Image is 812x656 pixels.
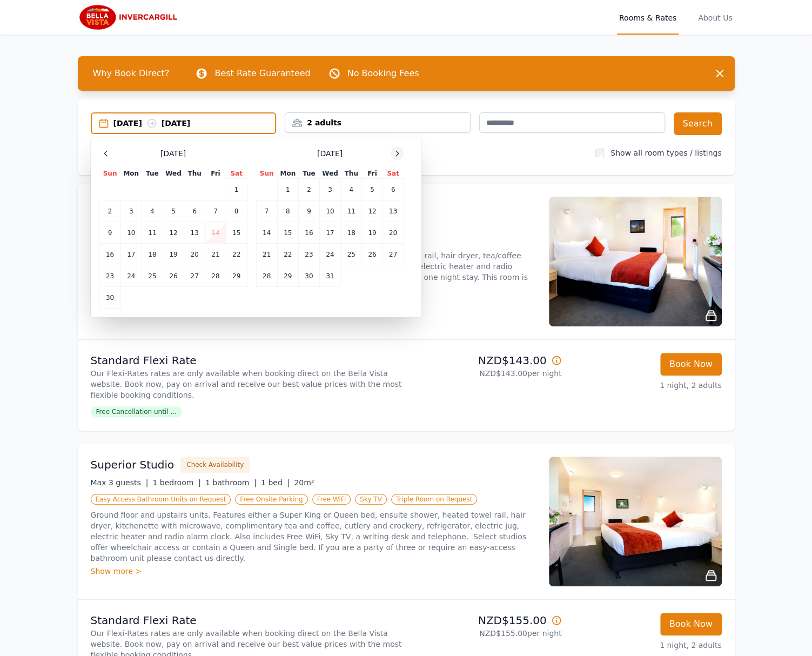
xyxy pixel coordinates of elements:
span: 1 bed | [261,478,290,487]
td: 26 [163,265,184,287]
td: 11 [142,222,163,244]
th: Fri [205,169,226,179]
th: Thu [184,169,205,179]
span: [DATE] [160,148,186,159]
div: 2 adults [285,117,470,128]
span: Why Book Direct? [84,63,178,84]
td: 2 [99,200,120,222]
td: 15 [277,222,298,244]
td: 30 [298,265,319,287]
td: 9 [99,222,120,244]
td: 17 [319,222,340,244]
th: Sat [382,169,404,179]
th: Tue [298,169,319,179]
td: 28 [256,265,277,287]
th: Fri [362,169,382,179]
td: 1 [277,179,298,200]
td: 29 [277,265,298,287]
td: 1 [226,179,247,200]
td: 5 [163,200,184,222]
p: No Booking Fees [347,67,419,80]
th: Sat [226,169,247,179]
td: 26 [362,244,382,265]
th: Wed [163,169,184,179]
span: Free Onsite Parking [235,494,307,505]
div: Show more > [91,566,536,577]
td: 23 [298,244,319,265]
td: 14 [256,222,277,244]
td: 20 [184,244,205,265]
td: 6 [184,200,205,222]
p: NZD$155.00 per night [411,628,562,639]
th: Mon [277,169,298,179]
button: Book Now [660,353,722,376]
td: 27 [382,244,404,265]
th: Sun [256,169,277,179]
td: 16 [298,222,319,244]
label: Show all room types / listings [610,149,721,157]
td: 25 [341,244,362,265]
td: 17 [120,244,142,265]
span: Free WiFi [312,494,351,505]
td: 15 [226,222,247,244]
span: Easy Access Bathroom Units on Request [91,494,231,505]
td: 11 [341,200,362,222]
p: Standard Flexi Rate [91,613,402,628]
p: Our Flexi-Rates rates are only available when booking direct on the Bella Vista website. Book now... [91,368,402,400]
button: Search [674,112,722,135]
td: 29 [226,265,247,287]
td: 4 [341,179,362,200]
td: 23 [99,265,120,287]
td: 24 [120,265,142,287]
td: 19 [163,244,184,265]
td: 18 [341,222,362,244]
td: 18 [142,244,163,265]
p: NZD$143.00 [411,353,562,368]
td: 7 [205,200,226,222]
td: 6 [382,179,404,200]
span: [DATE] [317,148,343,159]
td: 10 [120,222,142,244]
td: 20 [382,222,404,244]
td: 5 [362,179,382,200]
img: Bella Vista Invercargill [78,4,182,30]
p: NZD$143.00 per night [411,368,562,379]
td: 14 [205,222,226,244]
td: 28 [205,265,226,287]
td: 4 [142,200,163,222]
span: 1 bathroom | [205,478,257,487]
td: 12 [362,200,382,222]
td: 22 [277,244,298,265]
th: Tue [142,169,163,179]
td: 8 [226,200,247,222]
td: 2 [298,179,319,200]
span: 1 bedroom | [152,478,201,487]
p: Ground floor and upstairs units. Features either a Super King or Queen bed, ensuite shower, heate... [91,510,536,564]
td: 13 [184,222,205,244]
td: 10 [319,200,340,222]
td: 16 [99,244,120,265]
th: Wed [319,169,340,179]
td: 30 [99,287,120,309]
th: Mon [120,169,142,179]
td: 19 [362,222,382,244]
td: 9 [298,200,319,222]
td: 27 [184,265,205,287]
td: 22 [226,244,247,265]
p: 1 night, 2 adults [571,380,722,391]
td: 7 [256,200,277,222]
td: 25 [142,265,163,287]
button: Book Now [660,613,722,635]
td: 24 [319,244,340,265]
td: 31 [319,265,340,287]
span: Free Cancellation until ... [91,406,182,417]
button: Check Availability [180,457,250,473]
td: 12 [163,222,184,244]
p: 1 night, 2 adults [571,640,722,651]
td: 3 [319,179,340,200]
td: 21 [256,244,277,265]
h3: Superior Studio [91,457,175,472]
p: NZD$155.00 [411,613,562,628]
th: Sun [99,169,120,179]
span: Sky TV [355,494,387,505]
